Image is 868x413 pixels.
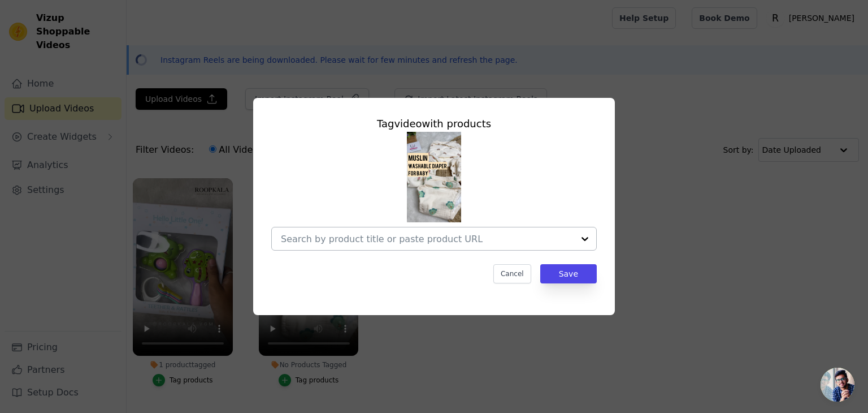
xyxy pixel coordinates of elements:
[281,234,574,244] input: Search by product title or paste product URL
[821,368,854,402] a: Open chat
[271,116,597,132] div: Tag video with products
[407,132,461,222] img: reel-preview-zcgyft-g2.myshopify.com-3596721130535266842_47818960272.jpeg
[493,264,531,283] button: Cancel
[540,264,597,283] button: Save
